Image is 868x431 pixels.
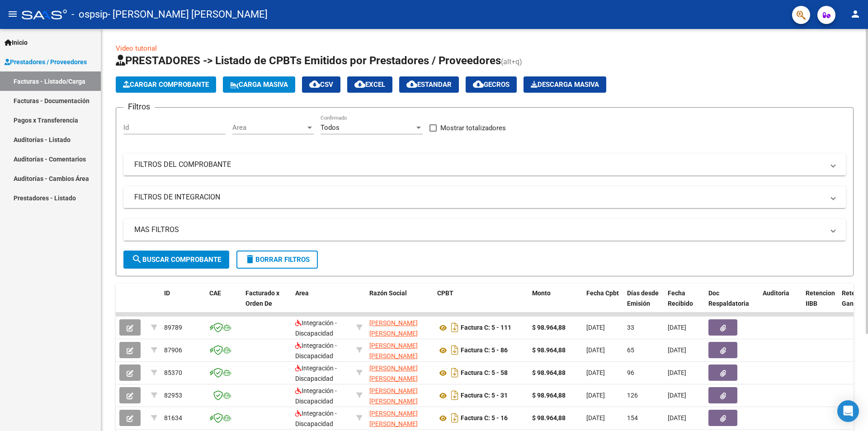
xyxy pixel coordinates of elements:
span: Retencion IIBB [806,289,835,307]
i: Descargar documento [449,411,461,425]
mat-panel-title: FILTROS DEL COMPROBANTE [134,160,824,170]
span: [PERSON_NAME] [PERSON_NAME] [369,410,418,427]
span: Area [295,289,309,297]
strong: Factura C: 5 - 31 [461,392,508,399]
span: Prestadores / Proveedores [5,57,87,67]
span: [DATE] [586,346,605,354]
span: [PERSON_NAME] [PERSON_NAME] [369,387,418,405]
span: EXCEL [354,81,385,89]
i: Descargar documento [449,365,461,380]
span: Integración - Discapacidad [295,319,337,337]
strong: Factura C: 5 - 16 [461,415,508,422]
button: Carga Masiva [223,76,295,93]
div: 27285436767 [369,318,430,337]
strong: $ 98.964,88 [532,414,566,422]
span: Borrar Filtros [245,256,310,264]
span: 82953 [164,392,182,399]
span: Todos [321,123,340,132]
datatable-header-cell: ID [160,284,206,323]
mat-icon: cloud_download [473,79,484,90]
button: Borrar Filtros [236,251,318,269]
i: Descargar documento [449,343,461,357]
span: [PERSON_NAME] [PERSON_NAME] [369,342,418,360]
h3: Filtros [123,100,155,113]
datatable-header-cell: CAE [206,284,242,323]
i: Descargar documento [449,320,461,335]
mat-expansion-panel-header: FILTROS DE INTEGRACION [123,186,846,208]
span: Integración - Discapacidad [295,365,337,382]
span: Estandar [406,81,452,89]
span: PRESTADORES -> Listado de CPBTs Emitidos por Prestadores / Proveedores [116,54,501,67]
span: 96 [627,369,634,376]
datatable-header-cell: Monto [528,284,583,323]
span: Mostrar totalizadores [440,123,506,133]
datatable-header-cell: Facturado x Orden De [242,284,292,323]
span: 81634 [164,414,182,422]
span: CSV [309,81,333,89]
datatable-header-cell: Días desde Emisión [623,284,664,323]
button: Gecros [466,76,517,93]
span: Gecros [473,81,509,89]
button: CSV [302,76,340,93]
span: ID [164,289,170,297]
datatable-header-cell: CPBT [434,284,528,323]
span: Descarga Masiva [531,81,599,89]
strong: Factura C: 5 - 111 [461,324,511,332]
span: - ospsip [71,5,108,24]
span: Cargar Comprobante [123,81,209,89]
datatable-header-cell: Razón Social [366,284,434,323]
span: Carga Masiva [230,81,288,89]
span: Razón Social [369,289,407,297]
datatable-header-cell: Retencion IIBB [802,284,838,323]
div: 27285436767 [369,363,430,382]
span: 154 [627,414,638,422]
span: Auditoria [763,289,789,297]
span: 89789 [164,324,182,331]
div: Open Intercom Messenger [837,400,859,422]
mat-icon: delete [245,254,255,265]
span: Fecha Cpbt [586,289,619,297]
strong: $ 98.964,88 [532,369,566,376]
datatable-header-cell: Fecha Recibido [664,284,705,323]
datatable-header-cell: Doc Respaldatoria [705,284,759,323]
mat-icon: cloud_download [309,79,320,90]
mat-icon: person [850,9,861,19]
span: 33 [627,324,634,331]
span: Area [232,123,306,132]
span: [DATE] [668,346,686,354]
strong: $ 98.964,88 [532,324,566,331]
span: - [PERSON_NAME] [PERSON_NAME] [108,5,268,24]
strong: Factura C: 5 - 58 [461,369,508,377]
mat-icon: cloud_download [354,79,365,90]
mat-expansion-panel-header: FILTROS DEL COMPROBANTE [123,154,846,175]
datatable-header-cell: Auditoria [759,284,802,323]
mat-icon: search [132,254,142,265]
span: Buscar Comprobante [132,256,221,264]
i: Descargar documento [449,388,461,403]
mat-icon: menu [7,9,18,19]
span: [DATE] [586,369,605,376]
span: Integración - Discapacidad [295,410,337,427]
span: 85370 [164,369,182,376]
span: 65 [627,346,634,354]
button: Cargar Comprobante [116,76,216,93]
span: [DATE] [668,414,686,422]
span: Integración - Discapacidad [295,342,337,360]
mat-panel-title: FILTROS DE INTEGRACION [134,192,824,202]
button: EXCEL [347,76,392,93]
div: 27285436767 [369,341,430,360]
datatable-header-cell: Area [292,284,353,323]
span: [PERSON_NAME] [PERSON_NAME] [369,365,418,382]
datatable-header-cell: Fecha Cpbt [583,284,623,323]
span: [DATE] [668,324,686,331]
mat-expansion-panel-header: MAS FILTROS [123,219,846,241]
strong: Factura C: 5 - 86 [461,347,508,354]
span: [PERSON_NAME] [PERSON_NAME] [369,319,418,337]
span: [DATE] [586,392,605,399]
div: 27285436767 [369,408,430,427]
a: Video tutorial [116,44,157,52]
span: Días desde Emisión [627,289,659,307]
mat-icon: cloud_download [406,79,417,90]
span: Inicio [5,38,28,47]
span: CAE [209,289,221,297]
